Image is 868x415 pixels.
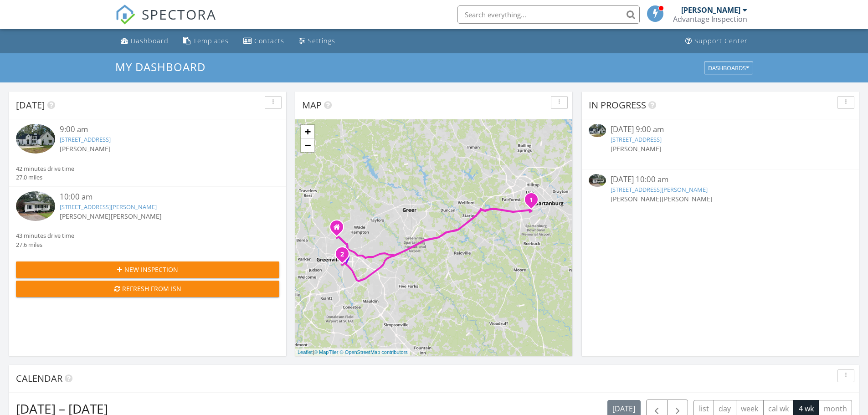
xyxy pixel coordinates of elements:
[682,33,751,50] a: Support Center
[16,191,55,221] img: 9565544%2Fcover_photos%2FJuMMq0EB3aBflOIKXV45%2Fsmall.jpg
[589,124,606,137] img: 9565090%2Fcover_photos%2FYaj3opdkp4uE8rmNuxpH%2Fsmall.jpg
[131,36,169,45] div: Dashboard
[340,349,408,355] a: © OpenStreetMap contributors
[589,124,852,164] a: [DATE] 9:00 am [STREET_ADDRESS] [PERSON_NAME]
[301,125,314,138] a: Zoom in
[337,227,342,232] div: PO Box 4137 , Greenville SC 29608
[115,12,216,31] a: SPECTORA
[298,349,313,355] a: Leaflet
[16,124,279,182] a: 9:00 am [STREET_ADDRESS] [PERSON_NAME] 42 minutes drive time 27.0 miles
[662,195,713,203] span: [PERSON_NAME]
[673,15,747,24] div: Advantage Inspection
[295,33,339,50] a: Settings
[529,197,533,204] i: 1
[16,173,74,182] div: 27.0 miles
[704,61,753,74] button: Dashboards
[589,174,852,214] a: [DATE] 10:00 am [STREET_ADDRESS][PERSON_NAME] [PERSON_NAME][PERSON_NAME]
[16,191,279,249] a: 10:00 am [STREET_ADDRESS][PERSON_NAME] [PERSON_NAME][PERSON_NAME] 43 minutes drive time 27.6 miles
[23,284,272,293] div: Refresh from ISN
[240,33,288,50] a: Contacts
[111,212,162,220] span: [PERSON_NAME]
[314,349,339,355] a: © MapTiler
[16,281,279,297] button: Refresh from ISN
[340,251,344,258] i: 2
[60,191,257,203] div: 10:00 am
[117,33,172,50] a: Dashboard
[308,36,335,45] div: Settings
[115,59,205,74] span: My Dashboard
[16,231,74,240] div: 43 minutes drive time
[681,5,740,15] div: [PERSON_NAME]
[124,265,178,274] span: New Inspection
[301,138,314,152] a: Zoom out
[302,99,322,111] span: Map
[16,124,55,154] img: 9565090%2Fcover_photos%2FYaj3opdkp4uE8rmNuxpH%2Fsmall.jpg
[180,33,232,50] a: Templates
[115,5,135,25] img: The Best Home Inspection Software - Spectora
[16,164,74,173] div: 42 minutes drive time
[193,36,229,45] div: Templates
[342,254,348,259] div: 209 Webster Rd, Greenville, SC 29607
[611,174,830,185] div: [DATE] 10:00 am
[694,36,748,45] div: Support Center
[60,212,111,220] span: [PERSON_NAME]
[254,36,284,45] div: Contacts
[611,124,830,135] div: [DATE] 9:00 am
[142,5,216,24] span: SPECTORA
[60,203,157,211] a: [STREET_ADDRESS][PERSON_NAME]
[589,99,646,111] span: In Progress
[16,99,45,111] span: [DATE]
[611,195,662,203] span: [PERSON_NAME]
[457,5,640,24] input: Search everything...
[60,124,257,135] div: 9:00 am
[611,185,708,194] a: [STREET_ADDRESS][PERSON_NAME]
[708,65,749,71] div: Dashboards
[611,135,662,143] a: [STREET_ADDRESS]
[531,200,537,205] div: 104 Arrowhead Cir, Spartanburg, SC 29301
[295,348,410,356] div: |
[16,261,279,278] button: New Inspection
[60,135,111,143] a: [STREET_ADDRESS]
[589,174,606,187] img: 9565544%2Fcover_photos%2FJuMMq0EB3aBflOIKXV45%2Fsmall.jpg
[611,144,662,153] span: [PERSON_NAME]
[16,241,74,249] div: 27.6 miles
[60,144,111,153] span: [PERSON_NAME]
[16,372,62,384] span: Calendar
